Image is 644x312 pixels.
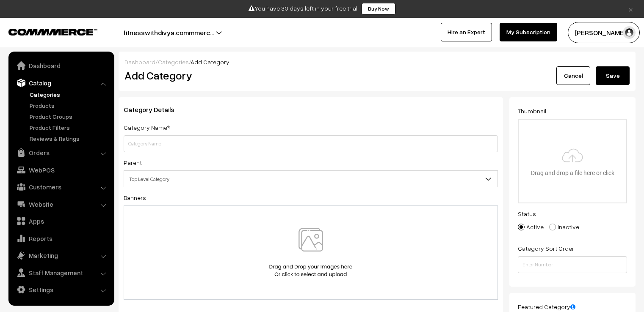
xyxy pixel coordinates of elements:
a: Dashboard [11,58,111,73]
a: Orders [11,145,111,160]
img: COMMMERCE [8,29,97,35]
div: / / [124,57,630,66]
a: Cancel [556,66,590,85]
a: WebPOS [11,162,111,178]
a: Hire an Expert [441,23,492,41]
img: user [623,26,636,39]
span: Category Details [124,105,185,114]
a: Settings [11,282,111,297]
a: My Subscription [500,23,557,41]
a: Website [11,197,111,212]
a: Reviews & Ratings [28,134,111,143]
a: Categories [28,90,111,99]
a: Catalog [11,75,111,90]
input: Category Name [124,135,498,152]
label: Featured Category [518,302,575,311]
label: Category Name* [124,123,170,132]
a: Product Groups [28,112,111,121]
label: Active [518,222,544,231]
a: Marketing [11,248,111,263]
span: Top Level Category [124,170,498,187]
a: Categories [158,58,189,66]
h2: Add Category [124,69,500,82]
a: Dashboard [124,58,155,66]
a: Apps [11,213,111,229]
span: Add Category [191,58,229,66]
label: Banners [124,193,146,202]
span: Top Level Category [124,172,498,186]
label: Parent [124,158,142,167]
button: fitnesswithdivya.commmerc… [94,22,244,43]
a: Buy Now [362,3,395,15]
button: [PERSON_NAME] [568,22,640,43]
a: Products [28,101,111,110]
a: Reports [11,231,111,246]
a: Staff Management [11,265,111,280]
a: × [625,4,636,14]
button: Save [596,66,630,85]
a: Product Filters [28,123,111,132]
label: Inactive [549,222,579,231]
div: You have 30 days left in your free trial [3,3,641,15]
label: Status [518,209,536,218]
a: Customers [11,179,111,194]
a: COMMMERCE [8,26,83,36]
label: Category Sort Order [518,244,574,253]
label: Thumbnail [518,107,546,115]
input: Enter Number [518,256,627,273]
